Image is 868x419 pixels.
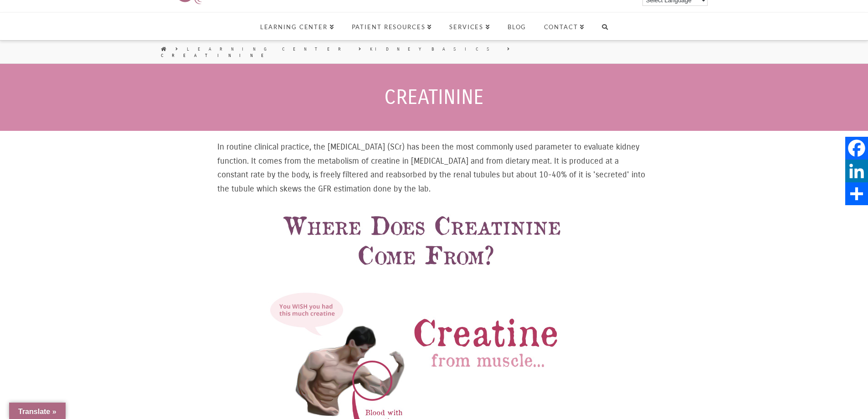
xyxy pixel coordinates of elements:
[161,52,272,59] a: Creatinine
[535,13,593,40] a: Contact
[352,24,432,30] span: Patient Resources
[343,13,441,40] a: Patient Resources
[544,24,585,30] span: Contact
[498,13,535,40] a: Blog
[187,46,349,52] a: Learning Center
[18,408,56,415] span: Translate »
[370,46,498,52] a: Kidney Basics
[845,137,868,160] a: Facebook
[508,24,527,30] span: Blog
[260,24,334,30] span: Learning Center
[845,160,868,182] a: LinkedIn
[449,24,490,30] span: Services
[440,13,498,40] a: Services
[251,13,343,40] a: Learning Center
